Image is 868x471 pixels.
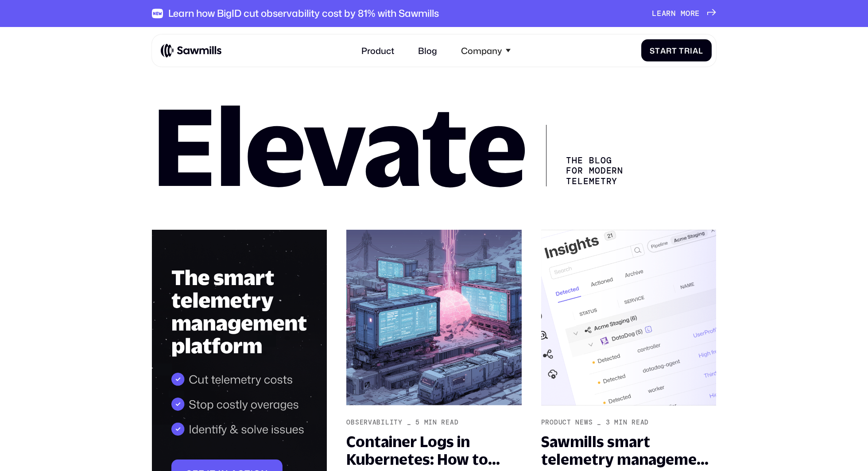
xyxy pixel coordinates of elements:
span: L [652,9,657,18]
span: r [684,46,690,55]
span: T [679,46,684,55]
span: o [686,9,690,18]
h1: Elevate [152,103,527,187]
div: Sawmills smart telemetry management just got smarter [541,433,716,469]
a: Learnmore [652,9,716,18]
span: e [657,9,662,18]
div: 5 [415,419,420,427]
span: r [666,9,671,18]
span: e [695,9,700,18]
div: Observability [346,419,402,427]
span: m [681,9,686,18]
div: Learn how BigID cut observability cost by 81% with Sawmills [168,8,439,19]
span: S [650,46,655,55]
div: 3 [606,419,610,427]
span: a [660,46,666,55]
div: Product News [541,419,593,427]
span: a [693,46,698,55]
a: Blog [412,39,444,62]
span: r [666,46,672,55]
span: a [662,9,666,18]
div: Company [461,45,502,56]
div: min read [614,419,649,427]
span: l [698,46,703,55]
div: Company [455,39,517,62]
div: The Blog for Modern telemetry [546,125,633,187]
div: Container Logs in Kubernetes: How to View and Collect Them [346,433,521,469]
a: StartTrial [641,39,712,62]
div: _ [407,419,411,427]
span: i [690,46,693,55]
span: t [655,46,660,55]
div: min read [424,419,459,427]
span: n [671,9,676,18]
span: r [690,9,695,18]
a: Product [355,39,401,62]
div: _ [597,419,601,427]
span: t [672,46,677,55]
